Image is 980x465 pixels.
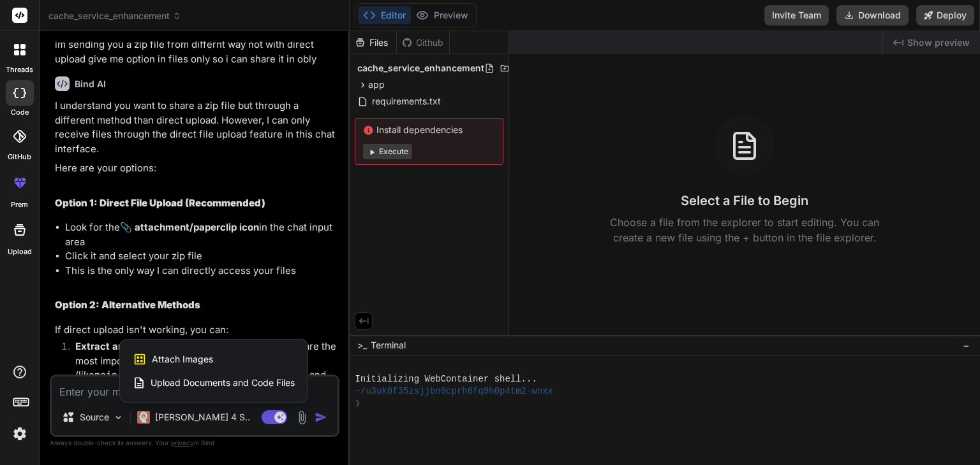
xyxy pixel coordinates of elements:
label: code [11,107,29,118]
span: Upload Documents and Code Files [151,376,295,389]
span: Attach Images [152,353,213,366]
img: settings [9,423,31,445]
label: GitHub [8,152,31,162]
label: threads [6,64,33,75]
label: prem [11,199,28,210]
label: Upload [8,247,32,257]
